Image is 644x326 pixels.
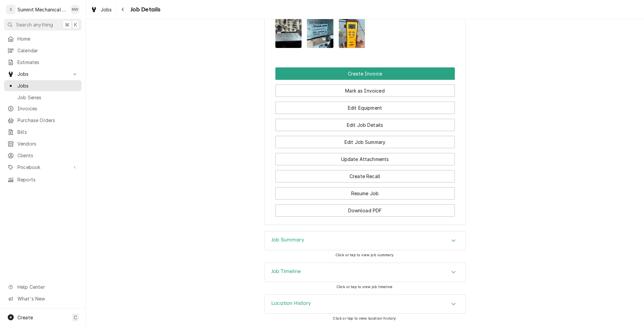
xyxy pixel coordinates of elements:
[17,164,68,171] span: Pricebook
[4,80,82,91] a: Jobs
[275,200,455,217] div: Button Group Row
[275,170,455,182] button: Create Recall
[275,114,455,131] div: Button Group Row
[265,231,465,250] div: Accordion Header
[339,13,365,48] img: wVqSG6LpSJapzGwF0tPB
[265,263,465,282] div: Accordion Header
[275,119,455,131] button: Edit Job Details
[271,268,301,275] h3: Job Timeline
[17,128,78,135] span: Bills
[16,21,53,28] span: Search anything
[4,174,82,185] a: Reports
[335,253,394,257] span: Click or tap to view job summary.
[275,136,455,148] button: Edit Job Summary
[264,231,466,251] div: Job Summary
[70,5,80,14] div: MW
[275,165,455,182] div: Button Group Row
[4,126,82,138] a: Bills
[17,82,78,89] span: Jobs
[17,295,77,302] span: What's New
[264,294,466,314] div: Location History
[4,103,82,114] a: Invoices
[17,152,78,159] span: Clients
[4,19,82,31] button: Search anything⌘K
[271,237,304,243] h3: Job Summary
[4,45,82,56] a: Calendar
[275,67,455,80] button: Create Invoice
[265,263,465,282] button: Accordion Details Expand Trigger
[4,162,82,173] a: Go to Pricebook
[4,57,82,68] a: Estimates
[275,182,455,200] div: Button Group Row
[275,131,455,148] div: Button Group Row
[264,263,466,282] div: Job Timeline
[118,4,128,15] button: Navigate back
[65,21,69,28] span: ⌘
[17,176,78,183] span: Reports
[74,314,77,321] span: C
[101,6,112,13] span: Jobs
[88,4,115,15] a: Jobs
[17,283,77,290] span: Help Center
[275,153,455,165] button: Update Attachments
[333,316,397,321] span: Click or tap to view location history.
[275,97,455,114] div: Button Group Row
[275,85,455,97] button: Mark as Invoiced
[271,300,311,307] h3: Location History
[17,315,33,320] span: Create
[17,105,78,112] span: Invoices
[275,67,455,217] div: Button Group
[275,204,455,217] button: Download PDF
[275,1,455,53] div: Attachments
[17,6,67,13] div: Summit Mechanical Service LLC
[265,231,465,250] button: Accordion Details Expand Trigger
[17,70,68,77] span: Jobs
[275,102,455,114] button: Edit Equipment
[74,21,77,28] span: K
[4,92,82,103] a: Job Series
[4,115,82,126] a: Purchase Orders
[17,140,78,147] span: Vendors
[336,285,393,289] span: Click or tap to view job timeline.
[4,150,82,161] a: Clients
[128,5,161,14] span: Job Details
[275,148,455,165] div: Button Group Row
[4,281,82,292] a: Go to Help Center
[275,187,455,200] button: Resume Job
[265,295,465,314] button: Accordion Details Expand Trigger
[4,68,82,79] a: Go to Jobs
[4,293,82,304] a: Go to What's New
[275,13,302,48] img: mN7BvWVURG1CGYKF93R1
[70,5,80,14] div: Megan Weeks's Avatar
[17,47,78,54] span: Calendar
[17,35,78,42] span: Home
[275,7,455,53] span: Attachments
[6,5,15,14] div: S
[265,295,465,314] div: Accordion Header
[17,94,78,101] span: Job Series
[307,13,333,48] img: 3A72eC6yTRmTye8oZvqZ
[275,67,455,80] div: Button Group Row
[4,138,82,149] a: Vendors
[275,80,455,97] div: Button Group Row
[17,117,78,124] span: Purchase Orders
[4,33,82,44] a: Home
[17,59,78,66] span: Estimates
